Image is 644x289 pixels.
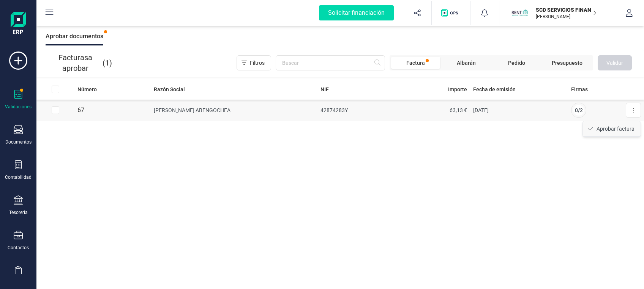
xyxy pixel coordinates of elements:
[536,6,597,14] p: SCD SERVICIOS FINANCIEROS SL
[473,86,516,93] span: Fecha de emisión
[508,1,606,25] button: SCSCD SERVICIOS FINANCIEROS SL[PERSON_NAME]
[571,86,588,93] span: Firmas
[74,100,151,121] td: 67
[52,106,59,114] div: Row Selected 653eb403-5bce-43a1-9b18-b92836cd22bd
[310,1,403,25] button: Solicitar financiación
[394,100,470,121] td: 63,13 €
[583,121,641,136] button: Aprobar factura
[11,12,26,36] img: Logo Finanedi
[8,245,29,251] div: Contactos
[5,139,32,145] div: Documentos
[5,104,32,110] div: Validaciones
[105,58,109,68] span: 1
[448,86,467,93] span: Importe
[276,55,385,70] input: Buscar
[46,27,103,45] div: Aprobar documentos
[320,86,329,93] span: NIF
[457,59,476,67] span: Albarán
[317,100,394,121] td: 42874283Y
[250,59,265,67] span: Filtros
[49,52,103,73] span: Facturas a aprobar
[52,86,59,93] div: All items unselected
[154,86,185,93] span: Razón Social
[49,52,112,73] p: ( )
[406,59,425,67] span: Factura
[77,86,97,93] span: Número
[5,174,32,180] div: Contabilidad
[441,9,461,17] img: Logo de OPS
[470,100,568,121] td: [DATE]
[9,209,28,216] div: Tesorería
[508,59,525,67] span: Pedido
[598,55,632,70] button: Validar
[575,106,583,114] span: 0 / 2
[597,125,635,133] span: Aprobar factura
[319,5,394,20] div: Solicitar financiación
[511,5,528,21] img: SC
[536,14,597,20] p: [PERSON_NAME]
[552,59,582,67] span: Presupuesto
[436,1,466,25] button: Logo de OPS
[237,55,271,70] button: Filtros
[151,100,317,121] td: [PERSON_NAME] ABENGOCHEA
